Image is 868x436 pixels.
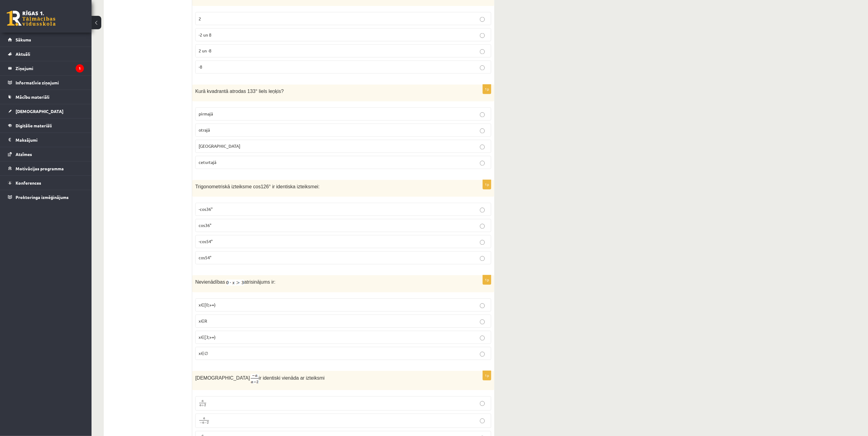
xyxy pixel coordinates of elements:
img: oEoGSTiJcBccKhiGOLRMo33YHrZEwwb1LBMrqb6LE+Xm53074UYl3gOOwuUBZ212swzhxY4N6AfT2lHPqUszMAAAAAElFTkSu... [251,374,259,384]
span: Konferences [16,180,41,186]
input: 2 [480,17,485,22]
span: [DEMOGRAPHIC_DATA] [195,376,250,381]
span: a [200,405,201,407]
span: cos36° [199,223,211,228]
span: Proktoringa izmēģinājums [16,194,69,200]
input: pirmajā [480,112,485,117]
a: Rīgas 1. Tālmācības vidusskola [7,11,56,26]
a: Maksājumi [8,133,84,147]
a: Motivācijas programma [8,161,84,175]
a: Konferences [8,176,84,190]
input: -2 un 8 [480,33,485,38]
span: Nevienādības [195,280,225,285]
span: Aktuāli [16,51,30,57]
span: x∈[3;+∞) [199,335,216,340]
span: otrajā [199,127,210,133]
input: [GEOGRAPHIC_DATA] [480,145,485,150]
span: + [201,404,204,407]
input: x∈R [480,320,485,324]
span: 2 [207,422,209,424]
a: Atzīmes [8,147,84,161]
input: cos36° [480,224,485,229]
a: [DEMOGRAPHIC_DATA] [8,104,84,118]
input: 2 un -8 [480,49,485,54]
input: ceturtajā [480,161,485,166]
span: cos54° [199,255,211,261]
span: Trigonometriskā izteiksme cos126° ir identiska izteiksmei: [195,184,320,190]
span: -2 un 8 [199,32,211,37]
span: x∈∅ [199,351,208,356]
a: Aktuāli [8,47,84,61]
a: Digitālie materiāli [8,119,84,133]
input: -cos36° [480,208,485,213]
span: Atzīmes [16,151,32,157]
span: -8 [199,64,202,70]
span: [GEOGRAPHIC_DATA] [199,144,240,149]
span: − [200,422,202,425]
span: -cos36° [199,207,213,212]
i: 1 [76,64,84,73]
p: 1p [483,275,491,285]
span: -cos54° [199,239,213,244]
legend: Ziņojumi [16,61,84,75]
a: Proktoringa izmēģinājums [8,190,84,204]
span: [DEMOGRAPHIC_DATA] [16,108,63,114]
span: ceturtajā [199,160,216,165]
p: 1p [483,371,491,381]
p: 1p [483,180,491,190]
span: − [204,422,207,425]
span: Sākums [16,37,31,42]
input: x∈[0;+∞) [480,303,485,308]
span: 2 [204,404,206,407]
span: x∈[0;+∞) [199,302,216,308]
span: pirmajā [199,111,213,117]
span: Kurā kvadrantā atrodas 133° liels leņķis? [195,89,284,94]
input: x∈[3;+∞) [480,336,485,341]
span: a [203,418,205,420]
input: -8 [480,66,485,70]
p: 1p [483,84,491,94]
span: ir identiski vienāda ar izteiksmi [259,376,325,381]
span: Digitālie materiāli [16,123,52,128]
legend: Informatīvie ziņojumi [16,76,84,90]
span: 2 [199,16,201,21]
input: x∈∅ [480,352,485,357]
span: x∈R [199,318,207,324]
input: otrajā [480,129,485,133]
span: 2 un -8 [199,48,211,54]
a: Sākums [8,33,84,47]
a: Ziņojumi1 [8,61,84,75]
legend: Maksājumi [16,133,84,147]
a: Informatīvie ziņojumi [8,76,84,90]
a: Mācību materiāli [8,90,84,104]
span: Motivācijas programma [16,166,64,171]
span: atrisinājums ir: [244,280,276,285]
span: a [202,422,204,424]
span: Mācību materiāli [16,94,49,100]
input: -cos54° [480,240,485,245]
img: +DNn8eeC0egpp1X0bwoahX7v6Igl58e75+sHxABwnID52OuAAAAAElFTkSuQmCC [226,280,244,286]
input: cos54° [480,256,485,261]
span: a [202,401,204,402]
